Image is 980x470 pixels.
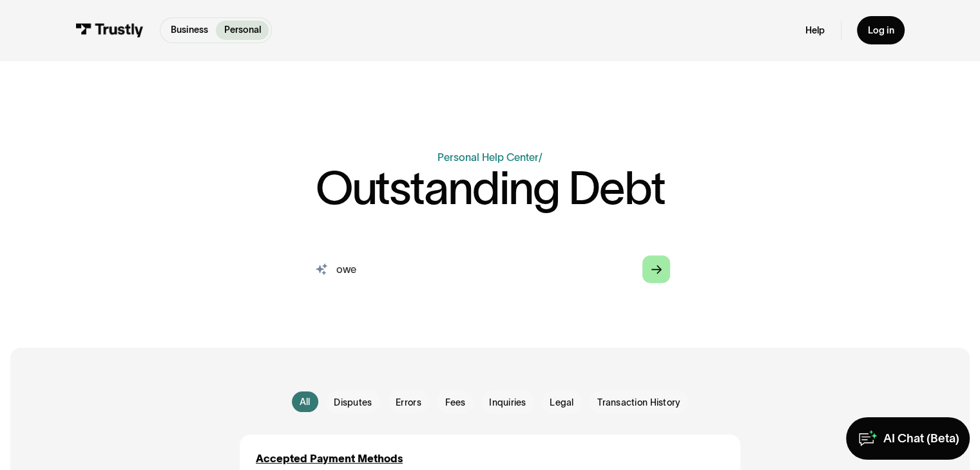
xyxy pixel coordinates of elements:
p: Business [171,23,208,37]
span: Errors [396,396,421,409]
div: AI Chat (Beta) [883,431,959,446]
div: All [300,395,311,408]
a: Personal [216,21,269,40]
div: Log in [867,24,894,37]
form: Search [299,248,680,290]
span: Disputes [334,396,372,409]
a: All [292,391,318,413]
a: AI Chat (Beta) [846,417,969,459]
a: Accepted Payment Methods [256,451,403,467]
a: Business [163,21,216,40]
div: / [539,151,543,163]
span: Transaction History [597,396,680,409]
a: Personal Help Center [437,151,539,163]
p: Personal [224,23,261,37]
h1: Outstanding Debt [316,165,665,211]
a: Log in [857,16,905,44]
span: Inquiries [489,396,526,409]
img: Trustly Logo [75,23,144,37]
form: Email Form [240,390,740,414]
span: Fees [445,396,465,409]
a: Help [805,24,825,37]
span: Legal [550,396,573,409]
input: search [299,248,680,290]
